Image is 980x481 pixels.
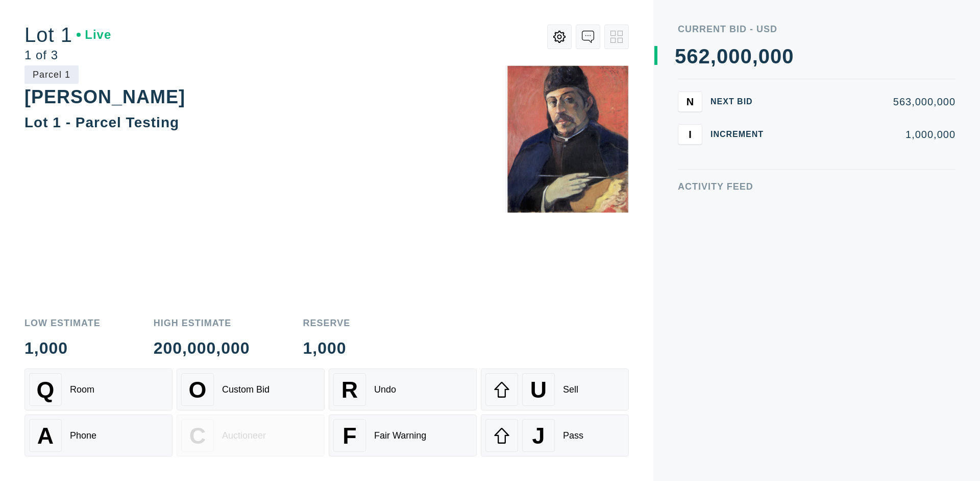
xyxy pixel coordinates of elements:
[24,65,79,84] div: Parcel 1
[678,124,702,145] button: I
[687,46,698,66] div: 6
[189,377,207,403] span: O
[24,340,101,356] div: 1,000
[687,96,694,107] span: N
[303,318,351,328] div: Reserve
[699,46,710,66] div: 2
[341,377,358,403] span: R
[689,128,692,140] span: I
[675,46,687,66] div: 5
[710,98,772,106] div: Next Bid
[710,130,772,139] div: Increment
[37,423,54,449] span: A
[530,377,547,403] span: U
[24,369,173,410] button: QRoom
[329,415,477,456] button: FFair Warning
[70,430,96,441] div: Phone
[374,384,396,395] div: Undo
[481,369,629,410] button: USell
[24,86,185,107] div: [PERSON_NAME]
[329,369,477,410] button: RUndo
[24,415,173,456] button: APhone
[481,415,629,456] button: JPass
[189,423,206,449] span: C
[24,49,111,61] div: 1 of 3
[770,46,782,66] div: 0
[154,340,250,356] div: 200,000,000
[780,129,955,140] div: 1,000,000
[717,46,728,66] div: 0
[37,377,55,403] span: Q
[70,384,94,395] div: Room
[222,384,269,395] div: Custom Bid
[782,46,794,66] div: 0
[728,46,740,66] div: 0
[752,46,758,250] div: ,
[678,182,955,191] div: Activity Feed
[177,369,325,410] button: OCustom Bid
[24,318,101,328] div: Low Estimate
[563,430,583,441] div: Pass
[780,97,955,107] div: 563,000,000
[758,46,770,66] div: 0
[77,29,111,41] div: Live
[678,91,702,112] button: N
[154,318,250,328] div: High Estimate
[740,46,752,66] div: 0
[24,114,179,130] div: Lot 1 - Parcel Testing
[177,415,325,456] button: CAuctioneer
[303,340,351,356] div: 1,000
[678,25,955,34] div: Current Bid - USD
[222,430,266,441] div: Auctioneer
[342,423,356,449] span: F
[24,25,111,45] div: Lot 1
[710,46,717,250] div: ,
[532,423,545,449] span: J
[374,430,426,441] div: Fair Warning
[563,384,578,395] div: Sell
